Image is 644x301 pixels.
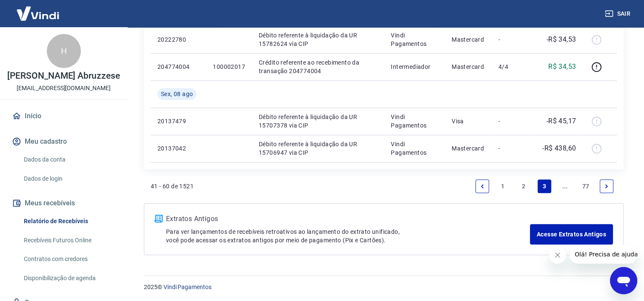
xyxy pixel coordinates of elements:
p: Vindi Pagamentos [391,31,438,48]
span: Olá! Precisa de ajuda? [5,6,72,13]
a: Page 2 [517,179,530,193]
p: Vindi Pagamentos [391,140,438,157]
p: Intermediador [391,62,438,71]
p: - [498,117,524,125]
p: -R$ 34,53 [547,34,576,45]
a: Acesse Extratos Antigos [530,224,613,244]
button: Meu cadastro [10,132,117,151]
a: Next page [600,179,613,193]
p: R$ 34,53 [548,62,576,72]
p: Extratos Antigos [166,214,530,224]
p: Para ver lançamentos de recebíveis retroativos ao lançamento do extrato unificado, você pode aces... [166,227,530,244]
iframe: Botão para abrir a janela de mensagens [610,267,637,294]
a: Vindi Pagamentos [163,284,212,290]
a: Disponibilização de agenda [20,270,117,287]
p: -R$ 438,60 [542,143,576,153]
p: Débito referente à liquidação da UR 15707378 via CIP [259,113,377,130]
p: Vindi Pagamentos [391,113,438,130]
p: 100002017 [213,62,245,71]
img: ícone [155,215,163,222]
p: Visa [452,117,485,125]
a: Previous page [475,179,489,193]
p: - [498,144,524,153]
p: 20222780 [157,35,199,44]
p: -R$ 45,17 [547,116,576,126]
img: Vindi [10,0,66,26]
a: Page 77 [579,179,593,193]
p: [EMAIL_ADDRESS][DOMAIN_NAME] [17,84,111,93]
p: 2025 © [144,283,624,292]
p: [PERSON_NAME] Abruzzese [7,71,120,80]
a: Relatório de Recebíveis [20,213,117,230]
a: Recebíveis Futuros Online [20,232,117,249]
p: Mastercard [452,62,485,71]
a: Page 1 [496,179,510,193]
a: Contratos com credores [20,250,117,268]
p: - [498,35,524,44]
p: Mastercard [452,144,485,153]
p: 4/4 [498,62,524,71]
a: Dados da conta [20,151,117,168]
p: 204774004 [157,62,199,71]
p: 20137479 [157,117,199,125]
div: H [47,34,81,68]
a: Dados de login [20,170,117,187]
p: Débito referente à liquidação da UR 15706947 via CIP [259,140,377,157]
button: Sair [603,6,634,22]
a: Page 3 is your current page [538,179,551,193]
a: Início [10,107,117,125]
iframe: Mensagem da empresa [570,245,637,264]
a: Jump forward [558,179,572,193]
ul: Pagination [472,176,617,196]
p: Débito referente à liquidação da UR 15782624 via CIP [259,31,377,48]
p: 41 - 60 de 1521 [151,182,194,190]
button: Meus recebíveis [10,194,117,213]
p: 20137042 [157,144,199,153]
iframe: Fechar mensagem [549,247,566,264]
p: Mastercard [452,35,485,44]
p: Crédito referente ao recebimento da transação 204774004 [259,58,377,75]
span: Sex, 08 ago [161,90,193,98]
